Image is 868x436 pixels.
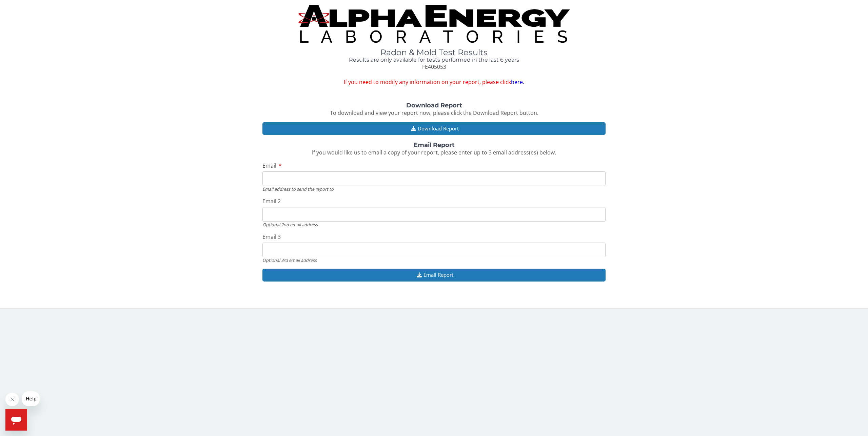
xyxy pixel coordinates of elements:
[262,198,281,205] span: Email 2
[262,257,606,263] div: Optional 3rd email address
[5,409,27,431] iframe: Bouton de lancement de la fenêtre de messagerie
[22,391,40,406] iframe: Message de la compagnie
[262,48,606,57] h1: Radon & Mold Test Results
[414,141,455,149] strong: Email Report
[262,57,606,63] h4: Results are only available for tests performed in the last 6 years
[330,109,538,117] span: To download and view your report now, please click the Download Report button.
[262,122,606,135] button: Download Report
[262,186,606,192] div: Email address to send the report to
[5,393,19,406] iframe: Fermer le message
[262,78,606,86] span: If you need to modify any information on your report, please click
[312,149,556,156] span: If you would like us to email a copy of your report, please enter up to 3 email address(es) below.
[262,222,606,228] div: Optional 2nd email address
[262,162,276,169] span: Email
[262,269,606,281] button: Email Report
[262,233,281,241] span: Email 3
[298,5,570,43] img: TightCrop.jpg
[406,102,462,109] strong: Download Report
[422,63,446,70] span: FE405053
[511,78,524,86] a: here.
